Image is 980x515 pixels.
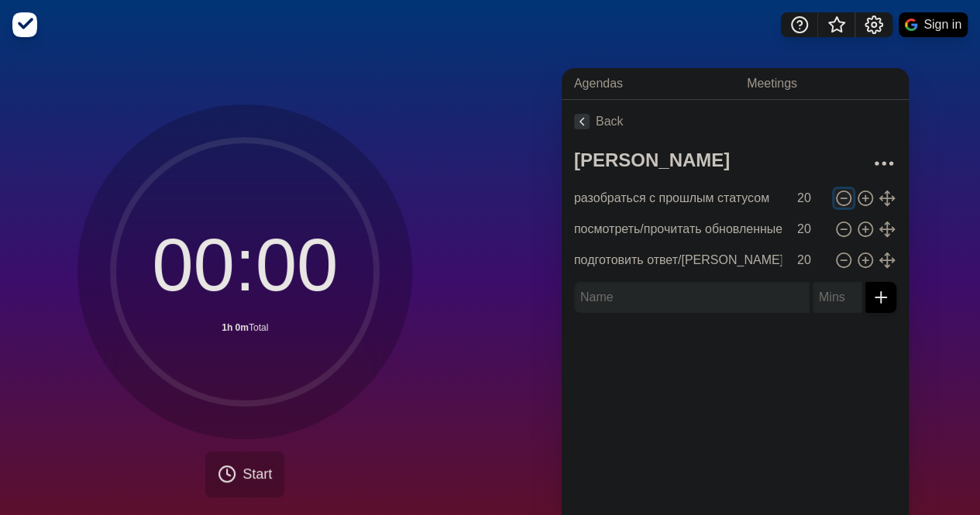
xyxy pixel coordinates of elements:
input: Mins [791,183,828,214]
button: Start [205,451,284,497]
input: Mins [791,214,828,245]
a: Meetings [734,68,909,100]
input: Name [574,282,810,313]
a: Agendas [562,68,734,100]
button: Sign in [899,12,968,37]
input: Mins [791,245,828,276]
input: Mins [813,282,862,313]
img: google logo [905,19,917,31]
a: Back [562,100,909,143]
button: Settings [855,12,892,37]
span: Start [242,464,272,485]
input: Name [568,183,788,214]
button: What’s new [818,12,855,37]
input: Name [568,245,788,276]
img: timeblocks logo [12,12,37,37]
input: Name [568,214,788,245]
button: More [868,148,899,179]
button: Help [781,12,818,37]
